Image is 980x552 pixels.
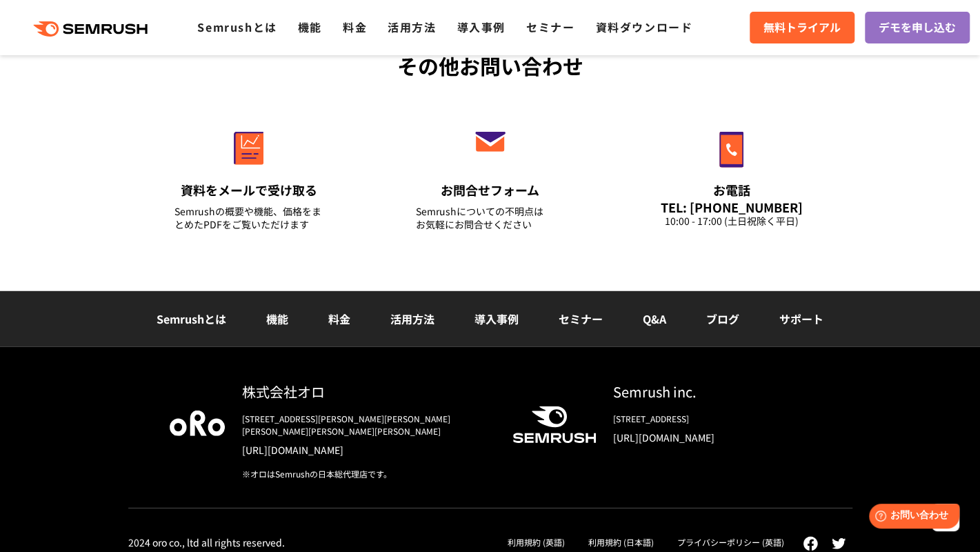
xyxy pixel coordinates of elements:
a: 資料をメールで受け取る Semrushの概要や機能、価格をまとめたPDFをご覧いただけます [146,102,352,248]
a: [URL][DOMAIN_NAME] [613,431,811,444]
a: 活用方法 [390,310,434,327]
div: お電話 [657,181,806,199]
a: 活用方法 [388,19,436,35]
a: デモを申し込む [865,12,970,43]
div: お問合せフォーム [416,181,565,199]
a: 料金 [343,19,367,35]
iframe: Help widget launcher [857,498,965,537]
a: 利用規約 (英語) [508,536,565,548]
a: セミナー [526,19,574,35]
a: 料金 [328,310,350,327]
a: お問合せフォーム Semrushについての不明点はお気軽にお問合せください [387,102,594,248]
div: 10:00 - 17:00 (土日祝除く平日) [657,215,806,228]
a: 導入事例 [457,19,506,35]
div: [STREET_ADDRESS][PERSON_NAME][PERSON_NAME][PERSON_NAME][PERSON_NAME][PERSON_NAME] [242,413,490,437]
a: Q&A [643,310,666,327]
div: 資料をメールで受け取る [174,181,323,199]
span: デモを申し込む [879,19,956,37]
div: 株式会社オロ [242,382,490,402]
a: 導入事例 [474,310,519,327]
a: ブログ [706,310,739,327]
div: 2024 oro co., ltd all rights reserved. [128,536,285,549]
div: Semrushについての不明点は お気軽にお問合せください [416,205,565,231]
img: facebook [803,536,818,551]
a: プライバシーポリシー (英語) [677,536,784,548]
a: [URL][DOMAIN_NAME] [242,443,490,457]
span: 無料トライアル [763,19,841,37]
a: 利用規約 (日本語) [588,536,654,548]
a: 機能 [298,19,322,35]
a: セミナー [559,310,603,327]
a: Semrushとは [197,19,277,35]
div: Semrush inc. [613,382,811,402]
img: oro company [170,411,225,435]
a: サポート [779,310,823,327]
div: ※オロはSemrushの日本総代理店です。 [242,468,490,480]
div: [STREET_ADDRESS] [613,413,811,425]
img: twitter [832,538,846,549]
a: 無料トライアル [750,12,854,43]
a: Semrushとは [157,310,226,327]
a: 機能 [266,310,288,327]
div: Semrushの概要や機能、価格をまとめたPDFをご覧いただけます [174,205,323,231]
a: 資料ダウンロード [595,19,692,35]
div: TEL: [PHONE_NUMBER] [657,199,806,215]
div: その他お問い合わせ [128,50,852,81]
